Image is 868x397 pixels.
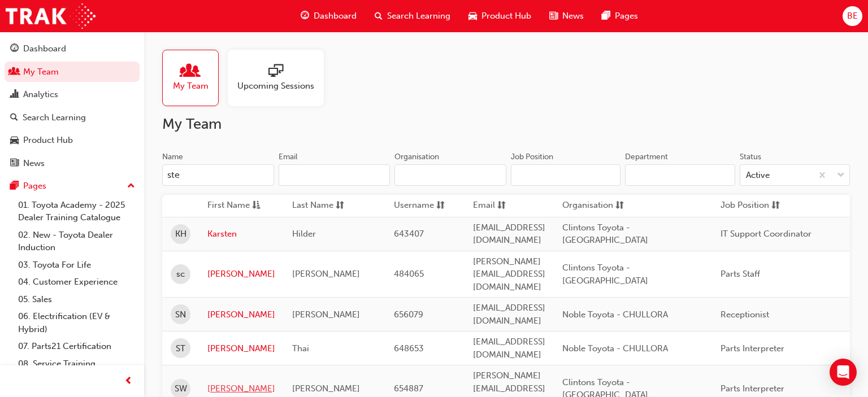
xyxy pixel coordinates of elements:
span: people-icon [10,67,19,77]
div: Email [279,151,298,163]
a: 08. Service Training [14,355,140,373]
input: Organisation [394,164,506,186]
span: sorting-icon [436,199,445,213]
span: [PERSON_NAME] [292,309,360,320]
span: First Name [207,199,250,213]
a: pages-iconPages [593,5,647,28]
span: sorting-icon [615,199,624,213]
a: [PERSON_NAME] [207,382,275,395]
span: people-icon [183,64,198,80]
a: Dashboard [5,38,140,59]
a: My Team [162,50,228,106]
span: KH [175,228,186,241]
span: 648653 [394,343,424,354]
button: Organisationsorting-icon [562,199,624,213]
a: Product Hub [5,130,140,151]
span: guage-icon [301,9,309,23]
span: Product Hub [481,10,531,23]
input: Job Position [511,164,621,186]
div: Dashboard [23,42,66,55]
a: car-iconProduct Hub [459,5,540,28]
span: [PERSON_NAME][EMAIL_ADDRESS][DOMAIN_NAME] [473,256,545,292]
a: [PERSON_NAME] [207,308,275,321]
button: Pages [5,176,140,197]
div: Department [625,151,668,163]
span: sorting-icon [336,199,344,213]
span: BE [847,10,858,23]
a: [PERSON_NAME] [207,268,275,281]
button: Job Positionsorting-icon [721,199,783,213]
div: Active [746,169,770,182]
span: pages-icon [602,9,610,23]
span: Username [394,199,434,213]
div: News [23,157,45,170]
div: Job Position [511,151,553,163]
a: news-iconNews [540,5,593,28]
span: sorting-icon [497,199,506,213]
span: car-icon [468,9,477,23]
span: Hilder [292,229,316,239]
span: down-icon [837,168,845,183]
span: Parts Staff [721,269,760,279]
input: Email [279,164,390,186]
button: DashboardMy TeamAnalyticsSearch LearningProduct HubNews [5,36,140,176]
span: sorting-icon [771,199,780,213]
span: Email [473,199,495,213]
span: chart-icon [10,90,19,100]
span: news-icon [10,159,19,169]
span: IT Support Coordinator [721,229,811,239]
a: 03. Toyota For Life [14,256,140,274]
span: Last Name [292,199,333,213]
span: Dashboard [314,10,357,23]
a: News [5,153,140,174]
span: Clintons Toyota - [GEOGRAPHIC_DATA] [562,263,648,286]
span: [EMAIL_ADDRESS][DOMAIN_NAME] [473,303,545,326]
h2: My Team [162,115,850,133]
span: Noble Toyota - CHULLORA [562,309,668,320]
span: Search Learning [387,10,450,23]
span: pages-icon [10,181,19,191]
div: Pages [23,180,46,193]
div: Open Intercom Messenger [830,359,857,386]
a: search-iconSearch Learning [366,5,459,28]
span: 643407 [394,229,424,239]
button: Emailsorting-icon [473,199,535,213]
a: 01. Toyota Academy - 2025 Dealer Training Catalogue [14,197,140,226]
button: BE [843,6,862,26]
a: Karsten [207,228,275,241]
button: Usernamesorting-icon [394,199,456,213]
img: Trak [6,3,96,29]
span: asc-icon [252,199,261,213]
span: 656079 [394,309,423,320]
a: [PERSON_NAME] [207,342,275,355]
span: [EMAIL_ADDRESS][DOMAIN_NAME] [473,223,545,246]
div: Status [740,151,761,163]
span: Pages [615,10,638,23]
span: Parts Interpreter [721,383,784,394]
div: Analytics [23,88,58,101]
span: up-icon [127,179,135,194]
a: 04. Customer Experience [14,273,140,291]
button: Last Namesorting-icon [292,199,354,213]
span: Thai [292,343,309,354]
span: Job Position [721,199,769,213]
span: 654887 [394,383,423,394]
a: Search Learning [5,107,140,128]
span: News [562,10,584,23]
span: My Team [173,80,209,93]
a: Analytics [5,84,140,105]
a: 05. Sales [14,291,140,308]
a: Upcoming Sessions [228,50,333,106]
div: Organisation [394,151,439,163]
span: SW [175,382,187,395]
span: car-icon [10,136,19,146]
a: guage-iconDashboard [292,5,366,28]
span: [PERSON_NAME] [292,269,360,279]
button: First Nameasc-icon [207,199,270,213]
span: Organisation [562,199,613,213]
span: sessionType_ONLINE_URL-icon [268,64,283,80]
span: prev-icon [124,374,133,389]
a: My Team [5,62,140,82]
span: search-icon [375,9,383,23]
